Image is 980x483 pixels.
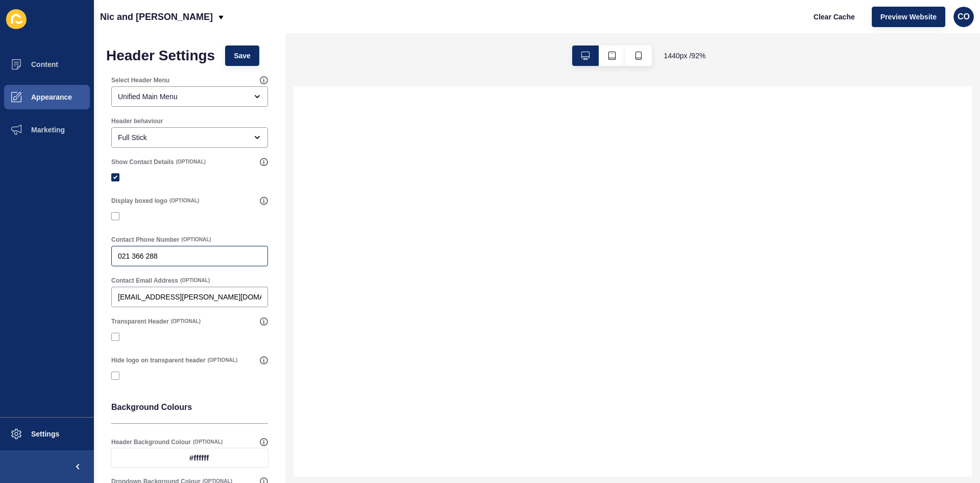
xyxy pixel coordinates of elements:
[111,277,178,285] label: Contact Email Address
[171,318,201,325] span: (OPTIONAL)
[176,158,206,166] span: (OPTIONAL)
[805,7,864,27] button: Clear Cache
[111,117,163,125] label: Header behaviour
[111,197,167,205] label: Display boxed logo
[880,12,937,22] span: Preview Website
[872,7,945,27] button: Preview Website
[130,448,268,467] div: #ffffff
[111,127,268,148] div: open menu
[664,51,706,61] span: 1440 px / 92 %
[100,4,213,30] p: Nic and [PERSON_NAME]
[193,439,223,446] span: (OPTIONAL)
[814,12,855,22] span: Clear Cache
[111,317,169,326] label: Transparent Header
[106,51,215,61] h1: Header Settings
[208,357,237,364] span: (OPTIONAL)
[234,51,251,61] span: Save
[111,438,191,446] label: Header Background Colour
[169,197,199,204] span: (OPTIONAL)
[111,76,169,84] label: Select Header Menu
[111,86,268,107] div: open menu
[111,356,206,364] label: Hide logo on transparent header
[181,236,211,243] span: (OPTIONAL)
[180,277,210,284] span: (OPTIONAL)
[111,158,174,166] label: Show Contact Details
[111,236,179,244] label: Contact Phone Number
[225,45,259,66] button: Save
[111,395,268,420] p: Background Colours
[958,12,970,22] span: CO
